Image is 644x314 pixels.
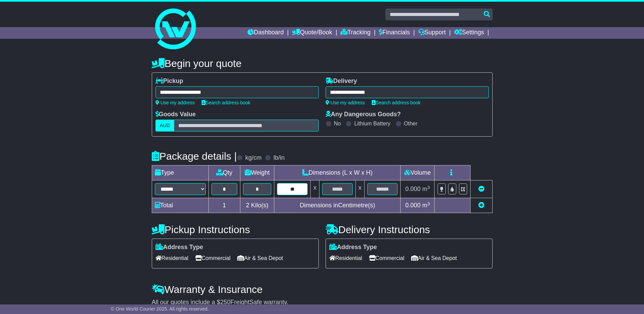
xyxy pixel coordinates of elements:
label: kg/cm [245,154,261,162]
td: Dimensions (L x W x H) [274,165,401,180]
span: 250 [220,299,231,306]
label: No [334,120,341,127]
label: Other [404,120,418,127]
label: Any Dangerous Goods? [326,111,401,118]
sup: 3 [427,201,430,206]
a: Use my address [326,100,365,105]
a: Tracking [341,27,370,39]
span: Air & Sea Depot [411,253,457,263]
td: Total [152,198,208,213]
h4: Package details | [152,151,237,162]
span: m [422,202,430,209]
span: 2 [246,202,249,209]
label: Goods Value [155,111,196,118]
label: Address Type [329,244,377,251]
label: AUD [155,120,174,132]
a: Financials [379,27,410,39]
span: 0.000 [405,202,421,209]
a: Search address book [202,100,251,105]
label: Address Type [155,244,203,251]
a: Search address book [372,100,421,105]
label: Delivery [326,77,357,85]
a: Use my address [155,100,195,105]
td: Dimensions in Centimetre(s) [274,198,401,213]
h4: Warranty & Insurance [152,284,493,295]
span: 0.000 [405,186,421,192]
td: Type [152,165,208,180]
a: Add new item [478,202,484,209]
td: x [311,180,319,198]
label: lb/in [273,154,284,162]
span: Commercial [195,253,231,263]
td: Kilo(s) [240,198,274,213]
span: Residential [155,253,188,263]
h4: Pickup Instructions [152,224,319,235]
span: © One World Courier 2025. All rights reserved. [111,306,209,312]
td: Weight [240,165,274,180]
td: x [355,180,364,198]
div: All our quotes include a $ FreightSafe warranty. [152,299,493,306]
span: Air & Sea Depot [237,253,283,263]
span: Commercial [369,253,404,263]
a: Support [418,27,446,39]
label: Pickup [155,77,183,85]
a: Settings [454,27,484,39]
td: Volume [401,165,435,180]
h4: Delivery Instructions [326,224,493,235]
a: Remove this item [478,186,484,192]
span: m [422,186,430,192]
a: Dashboard [247,27,284,39]
td: 1 [208,198,240,213]
h4: Begin your quote [152,58,493,69]
sup: 3 [427,185,430,190]
label: Lithium Battery [354,120,390,127]
span: Residential [329,253,362,263]
td: Qty [208,165,240,180]
a: Quote/Book [292,27,332,39]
